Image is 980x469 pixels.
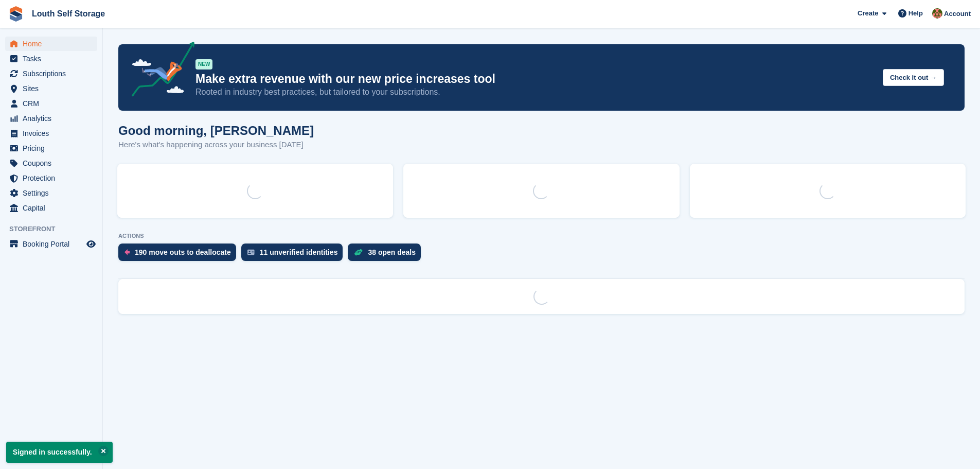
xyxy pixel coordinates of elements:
span: Coupons [23,156,84,170]
span: Tasks [23,51,84,66]
img: price-adjustments-announcement-icon-8257ccfd72463d97f412b2fc003d46551f7dbcb40ab6d574587a9cd5c0d94... [123,42,195,100]
a: menu [5,37,97,51]
a: menu [5,171,97,185]
div: 38 open deals [368,248,416,256]
img: deal-1b604bf984904fb50ccaf53a9ad4b4a5d6e5aea283cecdc64d6e3604feb123c2.svg [354,249,363,256]
span: Pricing [23,141,84,155]
span: Account [944,9,971,19]
span: Protection [23,171,84,185]
span: Create [858,8,878,19]
span: Home [23,37,84,51]
a: menu [5,66,97,81]
a: menu [5,186,97,200]
h1: Good morning, [PERSON_NAME] [118,124,314,137]
span: Help [908,8,923,19]
span: Sites [23,81,84,96]
span: Invoices [23,126,84,141]
a: menu [5,96,97,111]
a: menu [5,141,97,155]
p: ACTIONS [118,233,965,239]
img: move_outs_to_deallocate_icon-f764333ba52eb49d3ac5e1228854f67142a1ed5810a6f6cc68b1a99e826820c5.svg [124,249,130,255]
p: Make extra revenue with our new price increases tool [195,72,875,86]
span: Analytics [23,111,84,126]
a: Preview store [85,238,97,250]
a: menu [5,111,97,126]
a: 11 unverified identities [241,244,348,266]
span: Capital [23,201,84,215]
a: menu [5,237,97,251]
a: menu [5,156,97,170]
div: 11 unverified identities [260,248,338,256]
img: Andy Smith [932,8,942,19]
p: Here's what's happening across your business [DATE] [118,139,314,151]
button: Check it out → [883,69,944,86]
span: Storefront [9,224,102,234]
span: CRM [23,96,84,111]
img: verify_identity-adf6edd0f0f0b5bbfe63781bf79b02c33cf7c696d77639b501bdc392416b5a36.svg [247,249,255,255]
span: Subscriptions [23,66,84,81]
a: menu [5,201,97,215]
a: menu [5,81,97,96]
img: stora-icon-8386f47178a22dfd0bd8f6a31ec36ba5ce8667c1dd55bd0f319d3a0aa187defe.svg [8,6,24,22]
p: Signed in successfully. [6,442,113,463]
span: Booking Portal [23,237,84,251]
p: Rooted in industry best practices, but tailored to your subscriptions. [195,86,875,98]
div: NEW [195,59,212,70]
a: menu [5,126,97,141]
a: 190 move outs to deallocate [118,244,241,266]
div: 190 move outs to deallocate [135,248,231,256]
a: menu [5,51,97,66]
a: Louth Self Storage [28,5,109,22]
a: 38 open deals [348,244,426,266]
span: Settings [23,186,84,200]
